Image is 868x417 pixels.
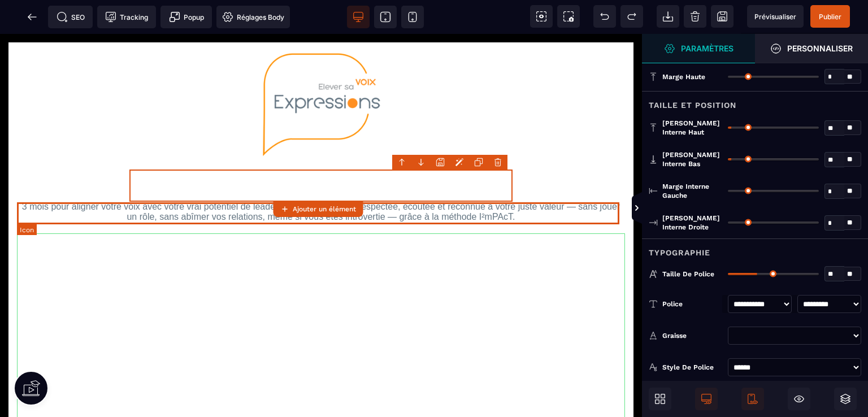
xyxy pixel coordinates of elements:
[741,388,764,410] span: Afficher le mobile
[681,44,734,53] strong: Paramètres
[662,119,722,137] span: [PERSON_NAME] interne haut
[662,182,722,200] span: Marge interne gauche
[530,5,553,28] span: Voir les composants
[657,5,679,28] span: Importer
[747,5,804,28] span: Aperçu
[642,91,868,112] div: Taille et position
[662,298,722,310] div: Police
[684,5,706,28] span: Nettoyage
[754,12,796,21] span: Prévisualiser
[593,5,616,28] span: Défaire
[642,192,653,225] span: Afficher les vues
[642,34,755,63] span: Ouvrir le gestionnaire de styles
[374,6,397,28] span: Voir tablette
[819,12,841,21] span: Publier
[347,6,370,28] span: Voir bureau
[695,388,718,410] span: Afficher le desktop
[788,388,810,410] span: Masquer le bloc
[662,270,714,279] span: Taille de police
[57,11,85,23] span: SEO
[48,6,93,28] span: Métadata SEO
[260,17,382,125] img: 3ea961a60e4c1368b57c6df3c5627ada_DEF-Logo-EXPRESSIONS-Baseline-FR-250.png
[21,6,44,28] span: Retour
[105,11,148,23] span: Tracking
[160,6,212,28] span: Créer une alerte modale
[662,214,722,232] span: [PERSON_NAME] interne droite
[222,11,284,23] span: Réglages Body
[216,6,290,28] span: Favicon
[787,44,853,53] strong: Personnaliser
[642,238,868,259] div: Typographie
[169,11,204,23] span: Popup
[662,330,722,341] div: Graisse
[557,5,580,28] span: Capture d'écran
[273,201,363,217] button: Ajouter un élément
[649,388,671,410] span: Ouvrir les blocs
[620,5,643,28] span: Rétablir
[662,72,705,81] span: Marge haute
[711,5,734,28] span: Enregistrer
[17,168,625,188] span: 3 mois pour aligner votre voix avec votre vrai potentiel de leadership pour être enfin respectée,...
[97,6,156,28] span: Code de suivi
[293,205,356,213] strong: Ajouter un élément
[662,150,722,168] span: [PERSON_NAME] interne bas
[834,388,857,410] span: Ouvrir les calques
[662,362,722,373] div: Style de police
[755,34,868,63] span: Ouvrir le gestionnaire de styles
[401,6,424,28] span: Voir mobile
[810,5,850,28] span: Enregistrer le contenu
